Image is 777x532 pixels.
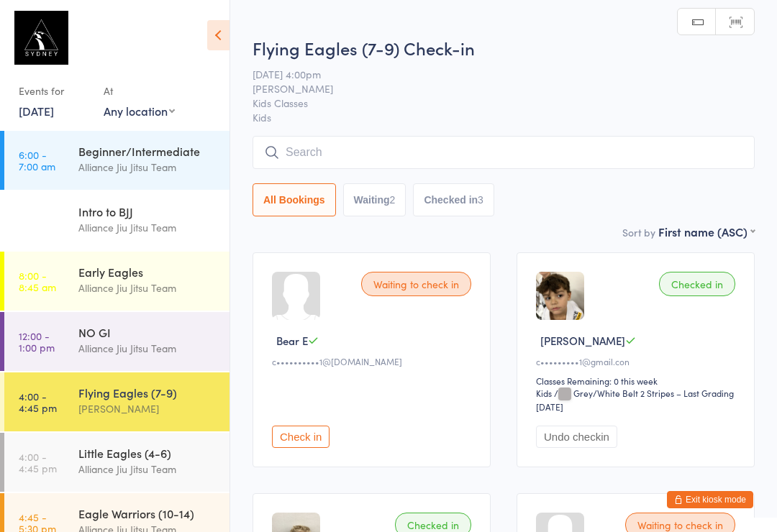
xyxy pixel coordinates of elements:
[272,426,330,448] button: Check in
[4,372,230,431] a: 4:00 -4:45 pmFlying Eagles (7-9)[PERSON_NAME]
[253,136,755,169] input: Search
[78,264,217,280] div: Early Eagles
[536,375,740,387] div: Classes Remaining: 0 this week
[343,183,406,216] button: Waiting2
[536,355,740,367] div: c•••••••••1@gmail.con
[413,183,494,216] button: Checked in3
[104,79,175,103] div: At
[104,103,175,119] div: Any location
[78,219,217,236] div: Alliance Jiu Jitsu Team
[253,96,732,110] span: Kids Classes
[4,191,230,250] a: 6:00 -6:45 amIntro to BJJAlliance Jiu Jitsu Team
[536,426,617,448] button: Undo checkin
[78,340,217,357] div: Alliance Jiu Jitsu Team
[78,324,217,340] div: NO GI
[658,224,755,239] div: First name (ASC)
[272,355,476,367] div: c••••••••••1@[DOMAIN_NAME]
[19,79,89,103] div: Events for
[667,491,753,508] button: Exit kiosk mode
[19,390,57,413] time: 4:00 - 4:45 pm
[19,330,55,353] time: 12:00 - 1:00 pm
[478,194,483,206] div: 3
[78,143,217,159] div: Beginner/Intermediate
[536,387,734,413] span: / Grey/White Belt 2 Stripes – Last Grading [DATE]
[14,11,68,65] img: Alliance Sydney
[78,203,217,219] div: Intro to BJJ
[4,131,230,190] a: 6:00 -7:00 amBeginner/IntermediateAlliance Jiu Jitsu Team
[536,387,552,399] div: Kids
[622,225,655,239] label: Sort by
[19,451,57,474] time: 4:00 - 4:45 pm
[78,280,217,296] div: Alliance Jiu Jitsu Team
[19,149,55,172] time: 6:00 - 7:00 am
[4,252,230,311] a: 8:00 -8:45 amEarly EaglesAlliance Jiu Jitsu Team
[78,385,217,400] div: Flying Eagles (7-9)
[4,433,230,492] a: 4:00 -4:45 pmLittle Eagles (4-6)Alliance Jiu Jitsu Team
[253,67,732,81] span: [DATE] 4:00pm
[540,333,625,348] span: [PERSON_NAME]
[390,194,396,206] div: 2
[19,270,56,293] time: 8:00 - 8:45 am
[78,505,217,521] div: Eagle Warriors (10-14)
[19,209,56,232] time: 6:00 - 6:45 am
[78,445,217,461] div: Little Eagles (4-6)
[253,110,755,124] span: Kids
[4,312,230,371] a: 12:00 -1:00 pmNO GIAlliance Jiu Jitsu Team
[253,36,755,60] h2: Flying Eagles (7-9) Check-in
[78,400,217,417] div: [PERSON_NAME]
[19,103,54,119] a: [DATE]
[659,272,735,296] div: Checked in
[253,183,336,216] button: All Bookings
[361,272,471,296] div: Waiting to check in
[276,333,308,348] span: Bear E
[78,159,217,175] div: Alliance Jiu Jitsu Team
[78,461,217,477] div: Alliance Jiu Jitsu Team
[536,272,584,320] img: image1717483372.png
[253,81,732,96] span: [PERSON_NAME]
